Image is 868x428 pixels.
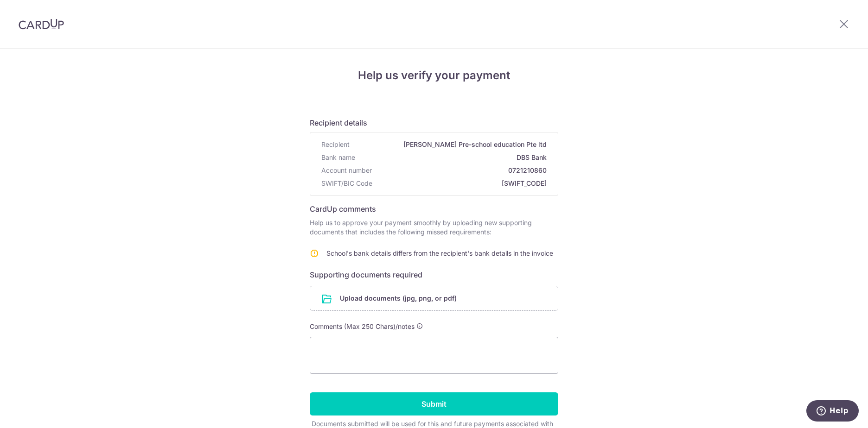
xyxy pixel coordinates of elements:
h6: Recipient details [310,117,558,128]
iframe: Opens a widget where you can find more information [806,400,859,423]
h6: CardUp comments [310,203,558,214]
span: Account number [321,166,372,175]
h4: Help us verify your payment [310,67,558,84]
input: Submit [310,392,558,415]
span: School's bank details differs from the recipient's bank details in the invoice [326,249,553,257]
span: Bank name [321,153,355,162]
div: Upload documents (jpg, png, or pdf) [310,286,558,311]
span: [PERSON_NAME] Pre-school education Pte ltd [353,140,547,149]
span: 0721210860 [376,166,547,175]
span: SWIFT/BIC Code [321,179,372,188]
span: DBS Bank [359,153,547,162]
p: Help us to approve your payment smoothly by uploading new supporting documents that includes the ... [310,218,558,237]
h6: Supporting documents required [310,269,558,280]
img: CardUp [19,19,64,30]
span: [SWIFT_CODE] [376,179,547,188]
span: Comments (Max 250 Chars)/notes [310,322,415,330]
span: Recipient [321,140,350,149]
